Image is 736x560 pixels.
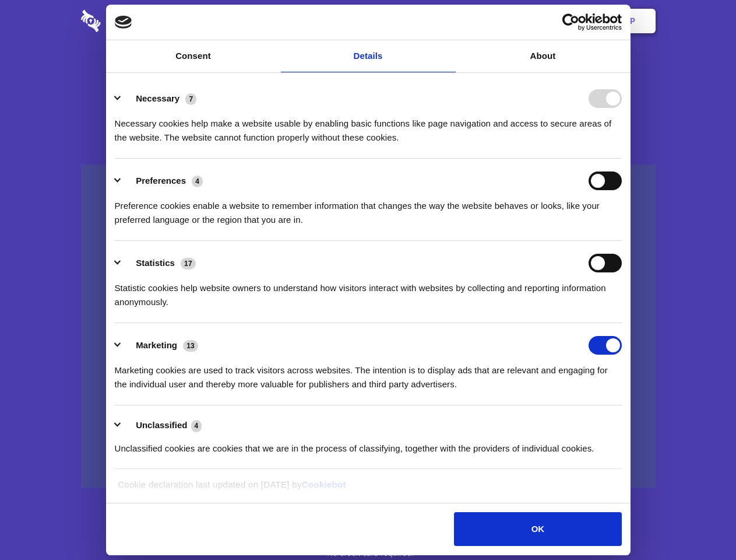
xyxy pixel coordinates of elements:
button: Necessary (7) [115,89,204,108]
button: Unclassified (4) [115,418,209,433]
h1: Eliminate Slack Data Loss. [81,52,656,94]
a: Consent [106,40,281,72]
span: 4 [191,420,202,432]
div: Unclassified cookies are cookies that we are in the process of classifying, together with the pro... [115,433,622,456]
img: logo [115,16,132,29]
label: Statistics [136,258,175,268]
a: Cookiebot [302,480,346,489]
div: Necessary cookies help make a website usable by enabling basic functions like page navigation and... [115,108,622,145]
label: Marketing [136,340,177,350]
h4: Auto-redaction of sensitive data, encrypted data sharing and self-destructing private chats. Shar... [81,106,656,145]
a: About [456,40,631,72]
div: Cookie declaration last updated on [DATE] by [109,478,627,501]
div: Statistic cookies help website owners to understand how visitors interact with websites by collec... [115,272,622,309]
span: 7 [185,93,196,105]
a: Contact [473,3,526,39]
a: Usercentrics Cookiebot - opens in a new window [520,13,622,31]
div: Marketing cookies are used to track visitors across websites. The intention is to display ads tha... [115,355,622,391]
button: OK [454,512,621,546]
span: 17 [181,258,196,269]
label: Preferences [136,176,186,185]
span: 13 [183,340,198,352]
button: Preferences (4) [115,171,210,190]
img: logo-wordmark-white-trans-d4663122ce5f474addd5e946df7df03e33cb6a1c49d2221995e7729f52c070b2.svg [81,10,181,32]
span: 4 [192,176,203,187]
iframe: Drift Widget Chat Controller [678,502,722,546]
button: Marketing (13) [115,336,206,355]
label: Necessary [136,93,179,103]
div: Preference cookies enable a website to remember information that changes the way the website beha... [115,190,622,227]
a: Pricing [342,3,393,39]
button: Statistics (17) [115,254,203,272]
a: Login [529,3,579,39]
a: Wistia video thumbnail [81,164,656,488]
a: Details [281,40,456,72]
